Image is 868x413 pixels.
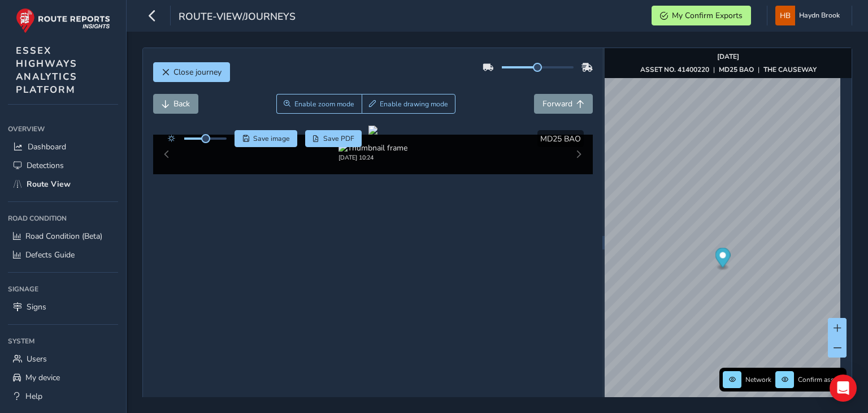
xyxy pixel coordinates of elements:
span: Haydn Brook [799,6,840,25]
span: Enable zoom mode [294,100,354,109]
button: Forward [534,94,593,114]
button: Zoom [276,94,362,114]
span: Detections [27,160,64,171]
span: Save image [253,134,290,143]
img: diamond-layout [775,6,795,25]
span: Signs [27,302,46,312]
img: rr logo [16,8,110,33]
span: Network [745,375,771,384]
button: PDF [305,130,362,147]
button: My Confirm Exports [652,6,751,25]
button: Save [235,130,297,147]
div: Map marker [715,248,731,271]
strong: MD25 BAO [719,65,754,74]
a: Dashboard [8,137,118,156]
strong: THE CAUSEWAY [763,65,817,74]
span: Route View [27,179,71,190]
span: Enable drawing mode [380,100,448,109]
a: Detections [8,156,118,175]
div: Open Intercom Messenger [830,375,857,402]
strong: [DATE] [717,52,739,61]
img: Thumbnail frame [338,143,407,153]
span: Road Condition (Beta) [25,231,102,242]
span: Dashboard [28,141,66,152]
a: Help [8,387,118,406]
a: Users [8,350,118,368]
span: MD25 BAO [540,134,581,144]
span: Forward [542,98,572,109]
button: Haydn Brook [775,6,844,25]
span: Help [25,391,42,402]
strong: ASSET NO. 41400220 [640,65,709,74]
span: Defects Guide [25,249,75,260]
button: Draw [362,94,456,114]
a: My device [8,368,118,387]
div: | | [640,65,817,74]
button: Close journey [153,62,230,82]
span: My device [25,372,60,383]
span: Users [27,354,47,364]
span: route-view/journeys [179,10,296,25]
span: Close journey [173,67,222,78]
button: Back [153,94,198,114]
span: Save PDF [323,134,354,143]
span: Confirm assets [798,375,843,384]
a: Route View [8,175,118,193]
span: ESSEX HIGHWAYS ANALYTICS PLATFORM [16,44,77,96]
div: Signage [8,281,118,298]
div: Overview [8,121,118,137]
a: Signs [8,298,118,316]
div: Road Condition [8,210,118,227]
div: System [8,333,118,350]
div: [DATE] 10:24 [338,153,407,162]
a: Defects Guide [8,246,118,264]
a: Road Condition (Beta) [8,227,118,246]
span: My Confirm Exports [672,10,743,21]
span: Back [173,98,190,109]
